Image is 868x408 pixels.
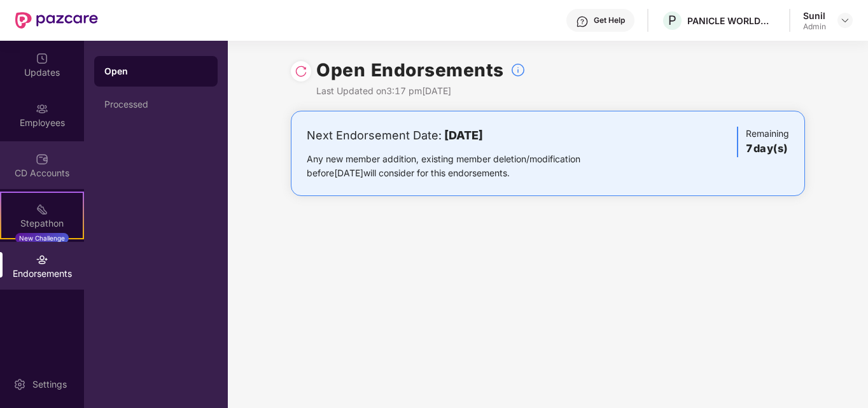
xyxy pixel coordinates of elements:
div: Admin [803,22,826,32]
img: svg+xml;base64,PHN2ZyBpZD0iQ0RfQWNjb3VudHMiIGRhdGEtbmFtZT0iQ0QgQWNjb3VudHMiIHhtbG5zPSJodHRwOi8vd3... [36,153,48,165]
div: PANICLE WORLDWIDE PRIVATE LIMITED [687,15,776,27]
img: svg+xml;base64,PHN2ZyBpZD0iVXBkYXRlZCIgeG1sbnM9Imh0dHA6Ly93d3cudzMub3JnLzIwMDAvc3ZnIiB3aWR0aD0iMj... [36,52,48,65]
img: svg+xml;base64,PHN2ZyBpZD0iSGVscC0zMngzMiIgeG1sbnM9Imh0dHA6Ly93d3cudzMub3JnLzIwMDAvc3ZnIiB3aWR0aD... [576,15,589,28]
div: Remaining [737,127,789,157]
img: svg+xml;base64,PHN2ZyBpZD0iSW5mb18tXzMyeDMyIiBkYXRhLW5hbWU9IkluZm8gLSAzMngzMiIgeG1sbnM9Imh0dHA6Ly... [510,62,526,78]
div: Open [104,65,207,78]
span: P [668,13,676,28]
img: svg+xml;base64,PHN2ZyBpZD0iRW5kb3JzZW1lbnRzIiB4bWxucz0iaHR0cDovL3d3dy53My5vcmcvMjAwMC9zdmciIHdpZH... [36,253,48,266]
div: New Challenge [15,233,69,243]
img: New Pazcare Logo [15,12,98,29]
div: Settings [29,378,71,391]
b: [DATE] [444,129,483,142]
div: Next Endorsement Date: [307,127,620,144]
img: svg+xml;base64,PHN2ZyBpZD0iRW1wbG95ZWVzIiB4bWxucz0iaHR0cDovL3d3dy53My5vcmcvMjAwMC9zdmciIHdpZHRoPS... [36,102,48,115]
img: svg+xml;base64,PHN2ZyBpZD0iUmVsb2FkLTMyeDMyIiB4bWxucz0iaHR0cDovL3d3dy53My5vcmcvMjAwMC9zdmciIHdpZH... [295,65,307,78]
img: svg+xml;base64,PHN2ZyB4bWxucz0iaHR0cDovL3d3dy53My5vcmcvMjAwMC9zdmciIHdpZHRoPSIyMSIgaGVpZ2h0PSIyMC... [36,203,48,216]
div: Sunil [803,10,826,22]
div: Processed [104,99,207,109]
h3: 7 day(s) [746,141,789,157]
div: Get Help [594,15,625,25]
img: svg+xml;base64,PHN2ZyBpZD0iRHJvcGRvd24tMzJ4MzIiIHhtbG5zPSJodHRwOi8vd3d3LnczLm9yZy8yMDAwL3N2ZyIgd2... [840,15,850,25]
img: svg+xml;base64,PHN2ZyBpZD0iU2V0dGluZy0yMHgyMCIgeG1sbnM9Imh0dHA6Ly93d3cudzMub3JnLzIwMDAvc3ZnIiB3aW... [13,378,26,391]
h1: Open Endorsements [316,56,504,84]
div: Any new member addition, existing member deletion/modification before [DATE] will consider for th... [307,152,620,180]
div: Last Updated on 3:17 pm[DATE] [316,84,526,98]
div: Stepathon [1,217,83,230]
